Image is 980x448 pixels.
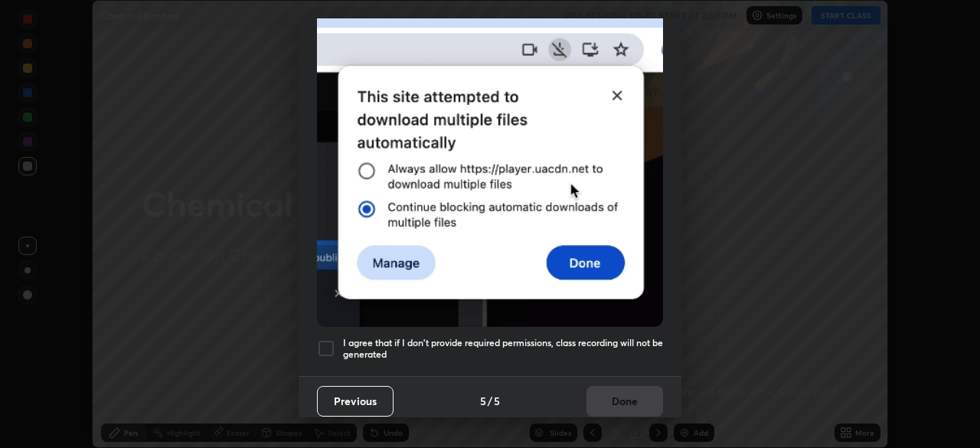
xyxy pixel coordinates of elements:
[480,393,486,409] h4: 5
[343,337,663,361] h5: I agree that if I don't provide required permissions, class recording will not be generated
[317,386,394,417] button: Previous
[488,393,492,409] h4: /
[494,393,500,409] h4: 5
